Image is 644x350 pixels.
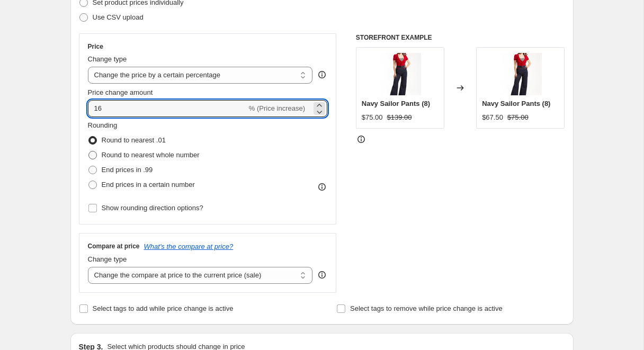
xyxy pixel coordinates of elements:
span: Round to nearest whole number [102,151,200,159]
h6: STOREFRONT EXAMPLE [356,33,565,42]
h3: Compare at price [88,242,140,250]
button: What's the compare at price? [144,243,234,250]
span: Change type [88,55,127,63]
img: sailor_top_and_pants_copy_80x.jpg [499,53,542,95]
span: Change type [88,255,127,263]
div: help [317,69,327,80]
span: Navy Sailor Pants (8) [362,100,430,107]
span: End prices in .99 [102,166,153,174]
span: $67.50 [482,113,503,121]
span: End prices in a certain number [102,181,195,189]
span: Price change amount [88,88,153,96]
h3: Price [88,42,103,51]
span: % (Price increase) [249,104,305,112]
span: Round to nearest .01 [102,136,166,144]
span: Use CSV upload [93,13,144,21]
span: $139.00 [387,113,412,121]
span: Select tags to remove while price change is active [350,304,503,312]
div: help [317,270,327,280]
span: $75.00 [362,113,383,121]
span: Rounding [88,121,118,129]
input: -15 [88,100,247,117]
span: $75.00 [507,113,529,121]
img: sailor_top_and_pants_copy_80x.jpg [379,53,421,95]
span: Navy Sailor Pants (8) [482,100,550,107]
span: Show rounding direction options? [102,204,203,212]
span: Select tags to add while price change is active [93,304,234,312]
